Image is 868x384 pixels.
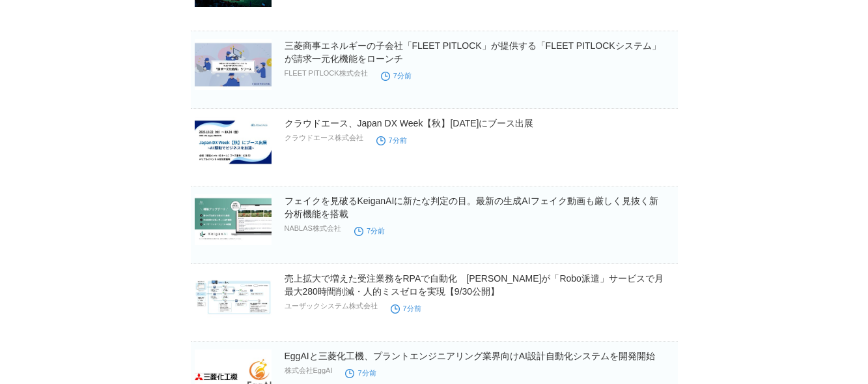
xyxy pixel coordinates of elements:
a: 三菱商事エネルギーの子会社「FLEET PITLOCK」が提供する「FLEET PITLOCKシステム」が請求一元化機能をローンチ [285,40,661,64]
a: EggAIと三菱化工機、プラントエンジニアリング業界向けAI設計自動化システムを開発開始 [285,351,655,361]
p: クラウドエース株式会社 [285,133,363,143]
img: クラウドエース、Japan DX Week【秋】2025にブース出展 [195,117,272,168]
time: 7分前 [381,72,412,80]
img: 売上拡大で増えた受注業務をRPAで自動化 丸冨士が「Robo派遣」サービスで月最大280時間削減・人的ミスゼロを実現【9/30公開】 [195,272,272,323]
a: 売上拡大で増えた受注業務をRPAで自動化 [PERSON_NAME]が「Robo派遣」サービスで月最大280時間削減・人的ミスゼロを実現【9/30公開】 [285,273,664,297]
p: NABLAS株式会社 [285,224,341,233]
time: 7分前 [345,369,376,377]
a: クラウドエース、Japan DX Week【秋】[DATE]にブース出展 [285,118,534,128]
p: FLEET PITLOCK株式会社 [285,68,368,78]
p: ユーザックシステム株式会社 [285,301,378,311]
p: 株式会社EggAI [285,366,333,376]
time: 7分前 [391,304,421,312]
a: フェイクを見破るKeiganAIに新たな判定の目。最新の生成AIフェイク動画も厳しく見抜く新分析機能を搭載 [285,196,658,219]
img: 三菱商事エネルギーの子会社「FLEET PITLOCK」が提供する「FLEET PITLOCKシステム」が請求一元化機能をローンチ [195,39,272,90]
time: 7分前 [354,227,385,235]
time: 7分前 [376,136,407,144]
img: フェイクを見破るKeiganAIに新たな判定の目。最新の生成AIフェイク動画も厳しく見抜く新分析機能を搭載 [195,194,272,245]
